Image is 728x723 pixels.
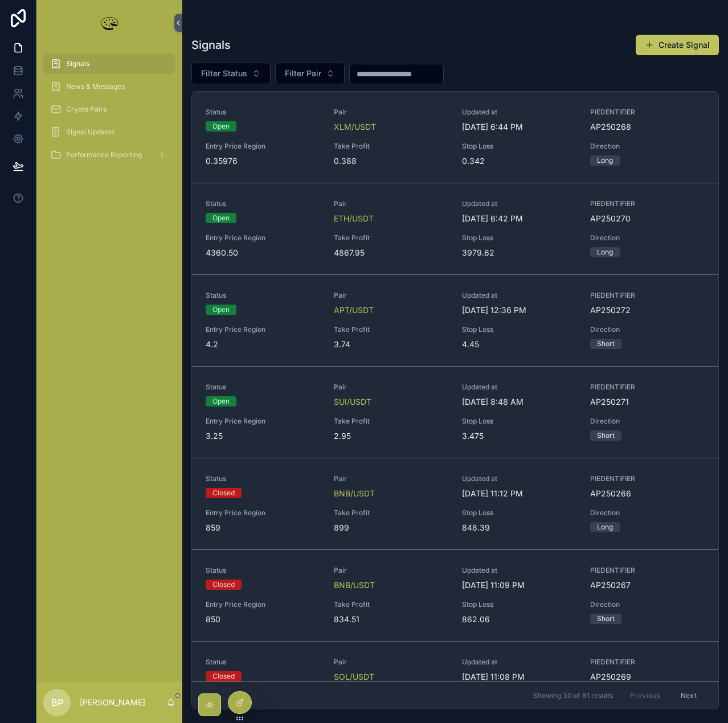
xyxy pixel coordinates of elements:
span: [DATE] 11:08 PM [462,671,576,683]
span: Filter Status [201,68,247,79]
span: Stop Loss [462,142,576,151]
span: Status [206,108,320,117]
span: AP250267 [590,580,705,591]
span: Entry Price Region [206,233,320,243]
span: [DATE] 11:09 PM [462,580,576,591]
span: Status [206,658,320,667]
span: Updated at [462,474,576,483]
span: 4.45 [462,339,576,350]
a: SUI/USDT [334,396,371,408]
span: Updated at [462,291,576,300]
span: Updated at [462,566,576,575]
span: Pair [334,108,448,117]
span: Stop Loss [462,233,576,243]
span: Status [206,474,320,483]
a: Performance Reporting [43,145,175,165]
span: Signals [66,59,89,68]
span: [DATE] 6:44 PM [462,121,576,133]
span: 0.388 [334,155,448,167]
span: 3.475 [462,430,576,442]
span: 4.2 [206,339,320,350]
a: Signals [43,54,175,74]
span: Take Profit [334,233,448,243]
span: AP250271 [590,396,705,408]
span: AP250270 [590,213,705,224]
h1: Signals [191,37,231,53]
span: News & Messages [66,82,125,91]
span: PIEDENTIFIER [590,383,705,392]
span: Take Profit [334,417,448,426]
button: Next [673,687,705,704]
a: StatusOpenPairSUI/USDTUpdated at[DATE] 8:48 AMPIEDENTIFIERAP250271Entry Price Region3.25Take Prof... [192,366,718,458]
a: StatusOpenPairETH/USDTUpdated at[DATE] 6:42 PMPIEDENTIFIERAP250270Entry Price Region4360.50Take P... [192,183,718,274]
a: StatusClosedPairBNB/USDTUpdated at[DATE] 11:09 PMPIEDENTIFIERAP250267Entry Price Region850Take Pr... [192,549,718,641]
div: Open [212,396,230,406]
span: PIEDENTIFIER [590,658,705,667]
span: Entry Price Region [206,142,320,151]
a: XLM/USDT [334,121,376,133]
span: Performance Reporting [66,150,142,159]
span: Direction [590,233,705,243]
span: Status [206,383,320,392]
span: Updated at [462,199,576,208]
span: Status [206,291,320,300]
span: [DATE] 12:36 PM [462,305,576,316]
span: AP250272 [590,305,705,316]
a: SOL/USDT [334,671,374,683]
div: Short [597,339,615,349]
span: Pair [334,658,448,667]
span: Take Profit [334,600,448,609]
span: 0.342 [462,155,576,167]
span: [DATE] 6:42 PM [462,213,576,224]
span: Take Profit [334,508,448,517]
span: 3.25 [206,430,320,442]
button: Create Signal [636,35,719,55]
span: Status [206,199,320,208]
span: Direction [590,142,705,151]
span: 4360.50 [206,247,320,258]
div: Closed [212,580,235,590]
a: APT/USDT [334,305,374,316]
span: Pair [334,383,448,392]
img: App logo [98,14,121,32]
span: PIEDENTIFIER [590,566,705,575]
div: scrollable content [36,46,182,180]
a: StatusOpenPairAPT/USDTUpdated at[DATE] 12:36 PMPIEDENTIFIERAP250272Entry Price Region4.2Take Prof... [192,274,718,366]
p: [PERSON_NAME] [80,697,145,708]
span: 834.51 [334,614,448,625]
span: Pair [334,566,448,575]
span: 3.74 [334,339,448,350]
span: AP250269 [590,671,705,683]
div: Closed [212,671,235,681]
span: Stop Loss [462,325,576,334]
span: 2.95 [334,430,448,442]
span: Take Profit [334,325,448,334]
span: Entry Price Region [206,417,320,426]
div: Open [212,121,230,132]
span: Direction [590,508,705,517]
span: PIEDENTIFIER [590,108,705,117]
div: Long [597,155,613,166]
a: StatusOpenPairXLM/USDTUpdated at[DATE] 6:44 PMPIEDENTIFIERAP250268Entry Price Region0.35976Take P... [192,92,718,183]
span: Updated at [462,108,576,117]
span: Stop Loss [462,600,576,609]
span: BP [51,696,63,709]
span: Direction [590,600,705,609]
span: 848.39 [462,522,576,533]
span: Showing 30 of 81 results [533,691,613,700]
div: Open [212,213,230,223]
span: PIEDENTIFIER [590,474,705,483]
span: AP250268 [590,121,705,133]
span: Pair [334,474,448,483]
a: BNB/USDT [334,580,375,591]
a: BNB/USDT [334,488,375,499]
a: News & Messages [43,76,175,97]
button: Select Button [191,63,271,84]
a: StatusClosedPairBNB/USDTUpdated at[DATE] 11:12 PMPIEDENTIFIERAP250266Entry Price Region859Take Pr... [192,458,718,549]
span: Crypto Pairs [66,105,107,114]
